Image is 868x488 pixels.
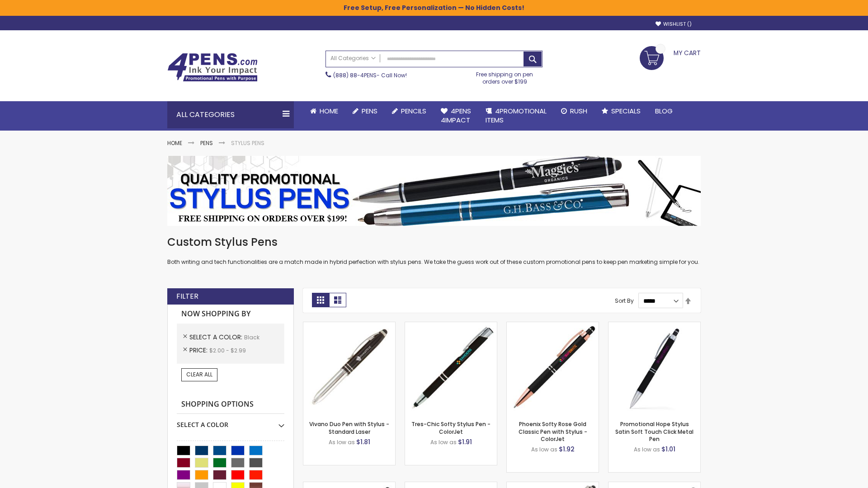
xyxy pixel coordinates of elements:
img: Tres-Chic Softy Stylus Pen - ColorJet-Black [405,322,497,414]
span: As low as [430,438,457,446]
h1: Custom Stylus Pens [167,235,701,249]
a: Phoenix Softy Rose Gold Classic Pen with Stylus - ColorJet-Black [507,322,599,329]
a: Blog [648,101,680,121]
label: Sort By [615,297,634,305]
div: Both writing and tech functionalities are a match made in hybrid perfection with stylus pens. We ... [167,235,701,266]
a: Specials [594,101,648,121]
span: Blog [655,106,673,116]
span: $1.91 [458,437,472,446]
span: Price [189,346,209,355]
span: $1.81 [356,437,370,446]
a: Rush [554,101,594,121]
span: As low as [634,446,660,453]
span: Pencils [401,106,426,116]
strong: Filter [176,291,198,301]
strong: Stylus Pens [231,139,264,147]
a: Tres-Chic Softy Stylus Pen - ColorJet [411,420,491,435]
a: Phoenix Softy Rose Gold Classic Pen with Stylus - ColorJet [519,420,587,442]
img: Stylus Pens [167,156,701,226]
span: Rush [570,106,587,116]
span: 4Pens 4impact [441,106,471,125]
a: Home [303,101,345,121]
a: Wishlist [656,21,692,28]
span: Home [320,106,338,116]
a: Tres-Chic Softy Stylus Pen - ColorJet-Black [405,322,497,329]
a: Pens [200,139,213,147]
img: Promotional Hope Stylus Satin Soft Touch Click Metal Pen-Black [609,322,700,414]
a: Promotional Hope Stylus Satin Soft Touch Click Metal Pen-Black [609,322,700,329]
a: Home [167,139,182,147]
a: Pencils [385,101,434,121]
strong: Shopping Options [177,395,284,414]
a: Vivano Duo Pen with Stylus - Standard Laser [309,420,389,435]
a: Promotional Hope Stylus Satin Soft Touch Click Metal Pen [615,420,693,442]
span: Specials [611,106,641,116]
span: $1.92 [559,445,575,454]
img: 4Pens Custom Pens and Promotional Products [167,53,258,82]
span: Pens [362,106,377,116]
div: All Categories [167,101,294,128]
span: As low as [329,438,355,446]
a: 4PROMOTIONALITEMS [478,101,554,131]
span: As low as [531,446,557,453]
a: (888) 88-4PENS [333,71,377,79]
span: Clear All [186,371,212,378]
span: $2.00 - $2.99 [209,347,246,354]
span: Black [244,333,259,341]
span: All Categories [330,55,376,62]
strong: Now Shopping by [177,305,284,324]
img: Phoenix Softy Rose Gold Classic Pen with Stylus - ColorJet-Black [507,322,599,414]
span: - Call Now! [333,71,407,79]
img: Vivano Duo Pen with Stylus - Standard Laser-Black [303,322,395,414]
div: Free shipping on pen orders over $199 [467,67,543,85]
a: Clear All [181,368,217,381]
span: $1.01 [661,445,675,454]
a: Vivano Duo Pen with Stylus - Standard Laser-Black [303,322,395,329]
strong: Grid [312,293,329,307]
span: 4PROMOTIONAL ITEMS [486,106,547,125]
div: Select A Color [177,414,284,429]
a: Pens [345,101,385,121]
span: Select A Color [189,333,244,342]
a: All Categories [326,51,380,66]
a: 4Pens4impact [434,101,478,131]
